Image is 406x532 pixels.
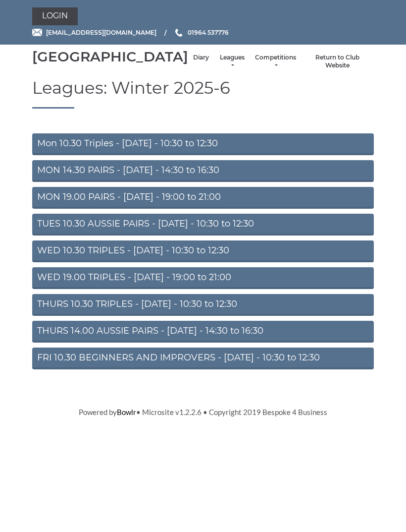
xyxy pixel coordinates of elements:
[32,7,78,25] a: Login
[32,321,374,343] a: THURS 14.00 AUSSIE PAIRS - [DATE] - 14:30 to 16:30
[32,267,374,289] a: WED 19.00 TRIPLES - [DATE] - 19:00 to 21:00
[175,29,182,37] img: Phone us
[32,79,374,109] h1: Leagues: Winter 2025-6
[32,133,374,155] a: Mon 10.30 Triples - [DATE] - 10:30 to 12:30
[32,187,374,209] a: MON 19.00 PAIRS - [DATE] - 19:00 to 21:00
[193,54,209,62] a: Diary
[46,29,156,36] span: [EMAIL_ADDRESS][DOMAIN_NAME]
[32,160,374,182] a: MON 14.30 PAIRS - [DATE] - 14:30 to 16:30
[32,294,374,316] a: THURS 10.30 TRIPLES - [DATE] - 10:30 to 12:30
[188,29,229,36] span: 01964 537776
[32,29,42,36] img: Email
[32,240,374,262] a: WED 10.30 TRIPLES - [DATE] - 10:30 to 12:30
[219,54,245,70] a: Leagues
[32,348,374,369] a: FRI 10.30 BEGINNERS AND IMPROVERS - [DATE] - 10:30 to 12:30
[255,54,296,70] a: Competitions
[174,28,229,37] a: Phone us 01964 537776
[32,214,374,236] a: TUES 10.30 AUSSIE PAIRS - [DATE] - 10:30 to 12:30
[306,54,369,70] a: Return to Club Website
[79,408,327,416] span: Powered by • Microsite v1.2.2.6 • Copyright 2019 Bespoke 4 Business
[32,28,156,37] a: Email [EMAIL_ADDRESS][DOMAIN_NAME]
[32,49,188,64] div: [GEOGRAPHIC_DATA]
[117,408,136,416] a: Bowlr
